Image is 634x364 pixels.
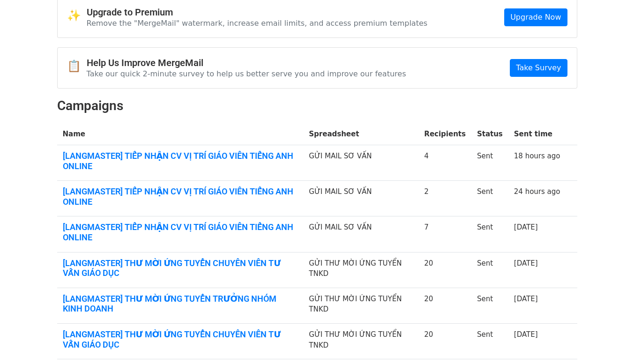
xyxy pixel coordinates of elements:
[418,216,471,252] td: 7
[63,151,298,171] a: [LANGMASTER] TIẾP NHẬN CV VỊ TRÍ GIÁO VIÊN TIẾNG ANH ONLINE
[63,186,298,207] a: [LANGMASTER] TIẾP NHẬN CV VỊ TRÍ GIÁO VIÊN TIẾNG ANH ONLINE
[67,59,87,73] span: 📋
[57,123,304,145] th: Name
[514,259,538,267] a: [DATE]
[514,295,538,303] a: [DATE]
[418,288,471,323] td: 20
[471,123,508,145] th: Status
[303,145,418,181] td: GỬI MAIL SƠ VẤN
[63,294,298,314] a: [LANGMASTER] THƯ MỜI ỨNG TUYỂN TRƯỞNG NHÓM KINH DOANH
[471,181,508,216] td: Sent
[303,288,418,323] td: GỬI THƯ MỜI ỨNG TUYỂN TNKD
[471,216,508,252] td: Sent
[87,69,406,79] p: Take our quick 2-minute survey to help us better serve you and improve our features
[418,252,471,288] td: 20
[303,252,418,288] td: GỬI THƯ MỜI ỨNG TUYỂN TNKD
[303,181,418,216] td: GỬI MAIL SƠ VẤN
[303,324,418,359] td: GỬI THƯ MỜI ỨNG TUYỂN TNKD
[418,145,471,181] td: 4
[87,18,428,28] p: Remove the "MergeMail" watermark, increase email limits, and access premium templates
[471,145,508,181] td: Sent
[514,152,560,160] a: 18 hours ago
[508,123,566,145] th: Sent time
[587,319,634,364] iframe: Chat Widget
[303,216,418,252] td: GỬI MAIL SƠ VẤN
[87,57,406,68] h4: Help Us Improve MergeMail
[63,329,298,349] a: [LANGMASTER] THƯ MỜI ỨNG TUYỂN CHUYÊN VIÊN TƯ VẤN GIÁO DỤC
[418,324,471,359] td: 20
[303,123,418,145] th: Spreadsheet
[471,288,508,323] td: Sent
[514,187,560,196] a: 24 hours ago
[514,223,538,231] a: [DATE]
[510,59,567,77] a: Take Survey
[63,258,298,278] a: [LANGMASTER] THƯ MỜI ỨNG TUYỂN CHUYÊN VIÊN TƯ VẤN GIÁO DỤC
[471,252,508,288] td: Sent
[57,98,577,114] h2: Campaigns
[514,330,538,339] a: [DATE]
[471,324,508,359] td: Sent
[63,222,298,242] a: [LANGMASTER] TIẾP NHẬN CV VỊ TRÍ GIÁO VIÊN TIẾNG ANH ONLINE
[87,7,428,18] h4: Upgrade to Premium
[418,123,471,145] th: Recipients
[504,8,567,26] a: Upgrade Now
[67,9,87,22] span: ✨
[418,181,471,216] td: 2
